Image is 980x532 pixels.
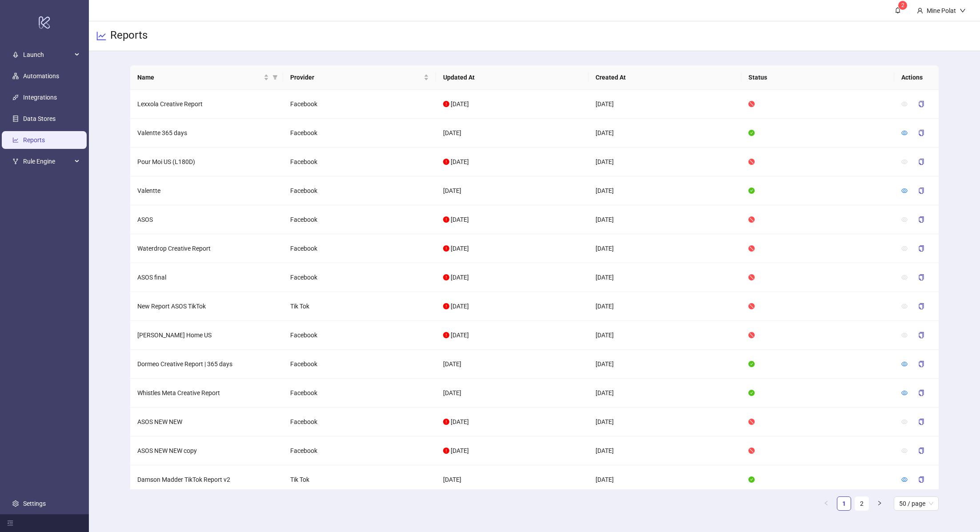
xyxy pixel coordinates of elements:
[911,241,932,256] button: copy
[283,379,436,408] td: Facebook
[588,436,741,465] td: [DATE]
[588,119,741,148] td: [DATE]
[901,159,908,165] span: eye
[283,321,436,350] td: Facebook
[901,303,908,309] span: eye
[588,205,741,234] td: [DATE]
[12,158,19,164] span: fork
[451,418,469,425] span: [DATE]
[23,500,46,507] a: Settings
[130,119,283,148] td: Valentte 365 days
[748,101,755,107] span: stop
[911,357,932,371] button: copy
[130,436,283,465] td: ASOS NEW NEW copy
[819,496,833,511] li: Previous Page
[872,496,887,511] button: right
[911,155,932,169] button: copy
[911,270,932,284] button: copy
[748,188,755,194] span: check-circle
[443,419,449,425] span: exclamation-circle
[451,274,469,281] span: [DATE]
[130,205,283,234] td: ASOS
[588,292,741,321] td: [DATE]
[588,379,741,408] td: [DATE]
[748,274,755,280] span: stop
[877,500,882,506] span: right
[901,187,908,194] a: eye
[451,100,469,108] span: [DATE]
[436,379,589,408] td: [DATE]
[894,496,939,511] div: Page Size
[918,419,924,425] span: copy
[748,476,755,483] span: check-circle
[451,158,469,165] span: [DATE]
[901,129,908,136] a: eye
[283,148,436,176] td: Facebook
[918,245,924,252] span: copy
[901,130,908,136] span: eye
[918,390,924,396] span: copy
[130,350,283,379] td: Dormeo Creative Report | 365 days
[130,176,283,205] td: Valentte
[283,119,436,148] td: Facebook
[748,448,755,454] span: stop
[588,176,741,205] td: [DATE]
[748,361,755,367] span: check-circle
[894,65,939,90] th: Actions
[283,176,436,205] td: Facebook
[911,299,932,313] button: copy
[130,379,283,408] td: Whistles Meta Creative Report
[283,408,436,436] td: Facebook
[130,90,283,119] td: Lexxola Creative Report
[443,245,449,252] span: exclamation-circle
[918,130,924,136] span: copy
[443,159,449,165] span: exclamation-circle
[451,216,469,223] span: [DATE]
[748,390,755,396] span: check-circle
[748,303,755,309] span: stop
[901,476,908,483] span: eye
[918,361,924,367] span: copy
[837,496,851,511] li: 1
[901,101,908,107] span: eye
[911,472,932,487] button: copy
[443,303,449,309] span: exclamation-circle
[911,444,932,458] button: copy
[901,448,908,454] span: eye
[911,184,932,198] button: copy
[23,136,45,144] a: Reports
[443,332,449,338] span: exclamation-circle
[748,419,755,425] span: stop
[917,8,923,14] span: user
[918,274,924,280] span: copy
[901,2,904,8] span: 2
[451,245,469,252] span: [DATE]
[899,497,933,510] span: 50 / page
[901,361,908,367] span: eye
[130,65,283,90] th: Name
[837,497,851,510] a: 1
[918,216,924,223] span: copy
[451,332,469,339] span: [DATE]
[23,72,59,80] a: Automations
[911,126,932,140] button: copy
[7,520,13,526] span: menu-fold
[130,465,283,494] td: Damson Madder TikTok Report v2
[748,245,755,252] span: stop
[960,8,966,14] span: down
[872,496,887,511] li: Next Page
[918,159,924,165] span: copy
[741,65,894,90] th: Status
[588,350,741,379] td: [DATE]
[436,65,589,90] th: Updated At
[748,130,755,136] span: check-circle
[911,415,932,429] button: copy
[748,216,755,223] span: stop
[272,75,278,80] span: filter
[748,332,755,338] span: stop
[901,389,908,396] a: eye
[290,72,422,82] span: Provider
[588,234,741,263] td: [DATE]
[918,101,924,107] span: copy
[918,448,924,454] span: copy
